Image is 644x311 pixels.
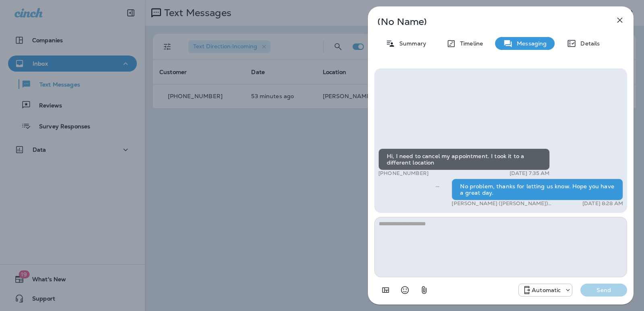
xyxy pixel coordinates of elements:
p: (No Name) [378,19,597,25]
button: Select an emoji [397,282,413,298]
span: Sent [436,182,440,189]
p: [DATE] 7:35 AM [510,170,550,177]
p: [PERSON_NAME] ([PERSON_NAME]) [PERSON_NAME] [452,200,554,207]
p: [DATE] 8:28 AM [582,200,623,207]
div: No problem, thanks for letting us know. Hope you have a great day. [452,179,623,200]
p: Summary [395,40,426,47]
p: Details [576,40,600,47]
p: Automatic [532,287,561,293]
p: Messaging [513,40,547,47]
p: [PHONE_NUMBER] [378,170,429,177]
p: Timeline [456,40,483,47]
button: Add in a premade template [378,282,394,298]
div: Hi, I need to cancel my appointment. I took it to a different location [378,148,550,170]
